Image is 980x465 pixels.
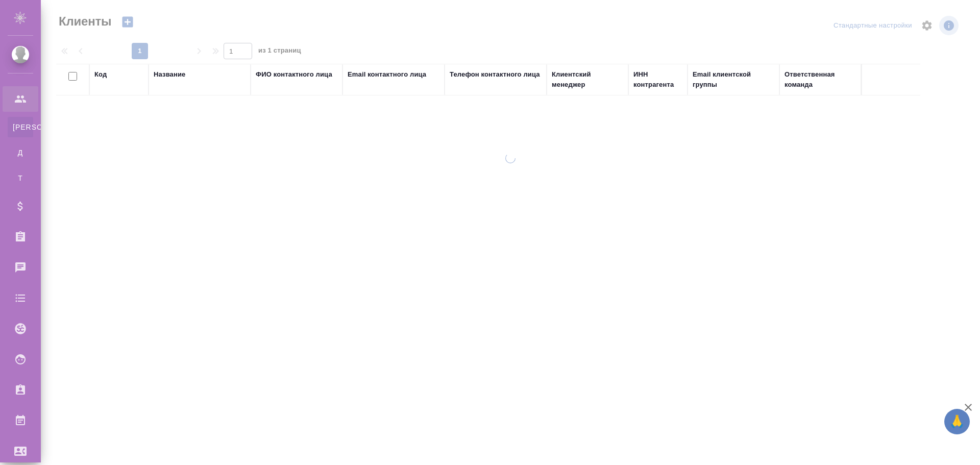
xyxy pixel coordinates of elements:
[154,69,185,80] div: Название
[944,409,970,434] button: 🙏
[633,69,682,90] div: ИНН контрагента
[8,168,33,188] a: Т
[8,117,33,137] a: [PERSON_NAME]
[552,69,623,90] div: Клиентский менеджер
[450,69,540,80] div: Телефон контактного лица
[13,148,28,158] span: Д
[13,122,28,132] span: [PERSON_NAME]
[693,69,774,90] div: Email клиентской группы
[348,69,426,80] div: Email контактного лица
[8,142,33,163] a: Д
[785,69,856,90] div: Ответственная команда
[948,411,966,432] span: 🙏
[256,69,332,80] div: ФИО контактного лица
[13,173,28,183] span: Т
[94,69,107,80] div: Код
